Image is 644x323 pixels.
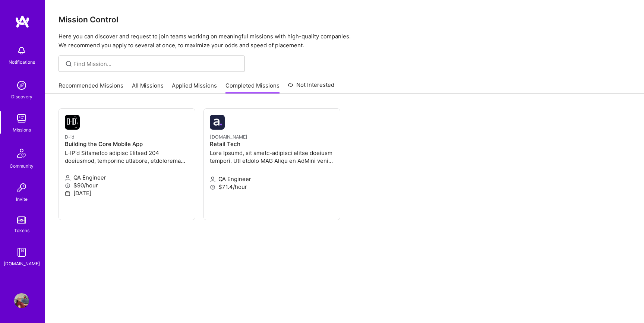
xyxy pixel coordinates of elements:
[65,134,75,140] small: D-id
[14,180,29,195] img: Invite
[59,15,631,24] h3: Mission Control
[59,109,195,220] a: D-id company logoD-idBuilding the Core Mobile AppL-IP'd Sitametco adipisc Elitsed 204 doeiusmod, ...
[204,109,340,220] a: accruemoney.com company logo[DOMAIN_NAME]Retail TechLore Ipsumd, sit ametc-adipisci elitse doeius...
[59,82,123,94] a: Recommended Missions
[65,174,189,181] p: QA Engineer
[9,58,35,66] div: Notifications
[210,177,215,182] i: icon Applicant
[14,111,29,126] img: teamwork
[16,195,28,203] div: Invite
[65,189,189,197] p: [DATE]
[17,216,26,224] img: tokens
[11,93,32,101] div: Discovery
[13,126,31,134] div: Missions
[210,115,225,130] img: accruemoney.com company logo
[10,162,34,170] div: Community
[73,60,239,68] input: Find Mission...
[59,32,631,50] p: Here you can discover and request to join teams working on meaningful missions with high-quality ...
[14,293,29,308] img: User Avatar
[210,175,334,183] p: QA Engineer
[210,183,334,191] p: $71.4/hour
[210,141,334,148] h4: Retail Tech
[14,78,29,93] img: discovery
[15,15,30,28] img: logo
[64,60,73,68] i: icon SearchGrey
[65,149,189,165] p: L-IP'd Sitametco adipisc Elitsed 204 doeiusmod, temporinc utlabore, etdolorema aliquaeni, admini ...
[65,191,70,196] i: icon Calendar
[14,245,29,260] img: guide book
[4,260,40,267] div: [DOMAIN_NAME]
[210,134,247,140] small: [DOMAIN_NAME]
[172,82,217,94] a: Applied Missions
[14,43,29,58] img: bell
[65,141,189,148] h4: Building the Core Mobile App
[210,184,215,190] i: icon MoneyGray
[14,227,29,234] div: Tokens
[13,144,31,162] img: Community
[210,149,334,165] p: Lore Ipsumd, sit ametc-adipisci elitse doeiusm tempori. Utl etdolo MAG Aliqu en AdMini veni qui n...
[132,82,164,94] a: All Missions
[12,293,31,308] a: User Avatar
[65,183,70,189] i: icon MoneyGray
[65,115,80,130] img: D-id company logo
[65,175,70,181] i: icon Applicant
[225,82,280,94] a: Completed Missions
[65,181,189,189] p: $90/hour
[288,80,334,94] a: Not Interested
